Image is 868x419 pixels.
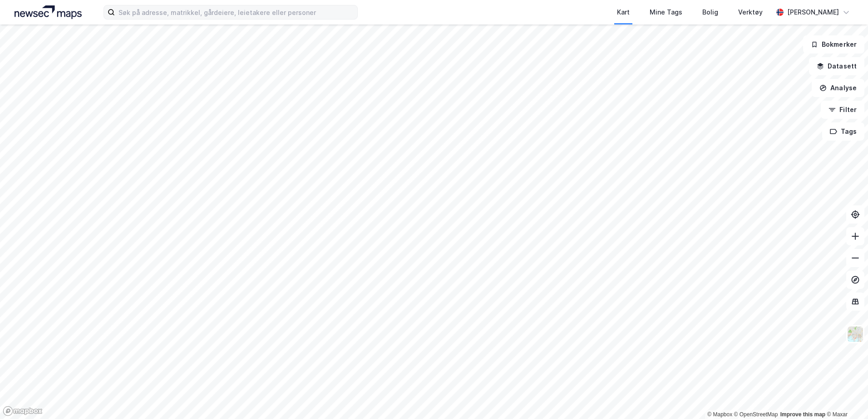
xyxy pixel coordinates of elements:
button: Tags [822,122,864,141]
div: Verktøy [738,7,763,18]
iframe: Chat Widget [823,375,868,419]
a: Improve this map [780,411,825,418]
img: Z [847,326,864,343]
button: Filter [821,101,864,119]
a: OpenStreetMap [734,411,778,418]
button: Datasett [809,57,864,75]
img: logo.a4113a55bc3d86da70a041830d287a7e.svg [15,5,82,19]
a: Mapbox homepage [3,406,43,416]
button: Analyse [812,79,864,97]
button: Bokmerker [803,35,864,54]
div: Mine Tags [650,7,682,18]
div: Bolig [702,7,718,18]
input: Søk på adresse, matrikkel, gårdeiere, leietakere eller personer [115,5,357,19]
a: Mapbox [707,411,732,418]
div: Kart [617,7,630,18]
div: [PERSON_NAME] [787,7,839,18]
